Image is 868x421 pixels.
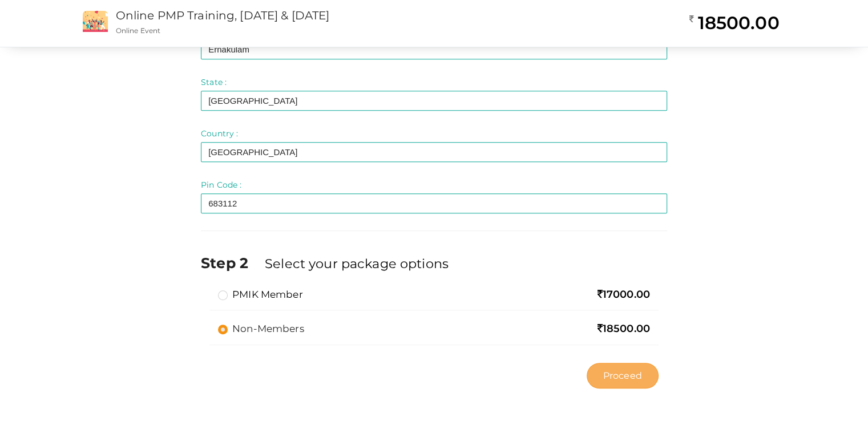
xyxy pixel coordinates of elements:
[201,128,238,139] label: Country :
[116,26,550,35] p: Online Event
[603,369,642,382] span: Proceed
[597,322,650,335] span: 18500.00
[201,253,263,273] label: Step 2
[689,11,779,34] h2: 18500.00
[83,11,108,32] img: event2.png
[201,179,241,191] label: Pin Code :
[265,254,449,273] label: Select your package options
[201,76,227,88] label: State :
[218,322,304,335] label: Non-members
[116,9,330,22] a: Online PMP Training, [DATE] & [DATE]
[587,363,659,388] button: Proceed
[597,288,650,301] span: 17000.00
[218,288,303,301] label: PMIK Member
